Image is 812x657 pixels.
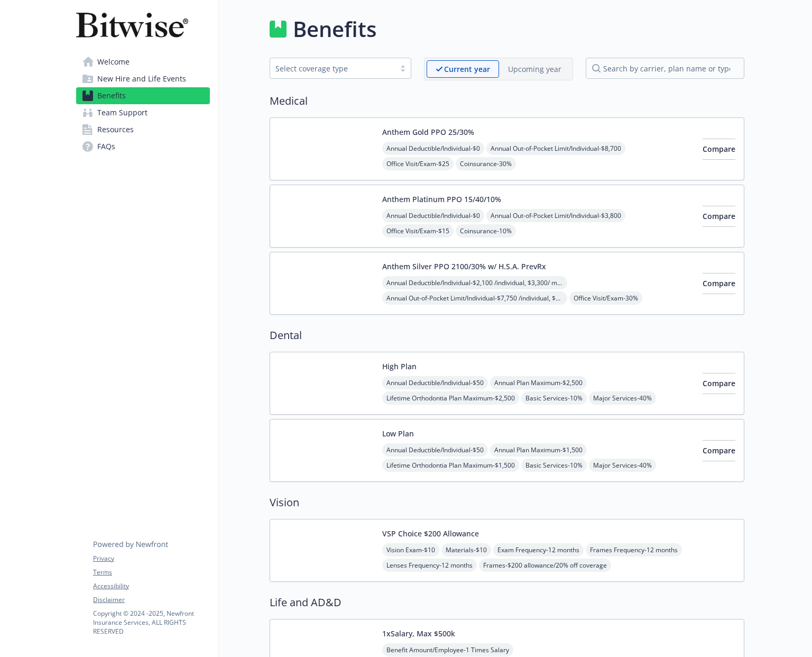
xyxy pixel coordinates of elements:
button: Compare [703,139,735,160]
span: Resources [97,121,134,138]
a: Resources [76,121,210,138]
a: Team Support [76,104,210,121]
span: Annual Plan Maximum - $1,500 [490,443,587,457]
a: New Hire and Life Events [76,70,210,87]
span: Materials - $10 [441,543,491,556]
span: Frames Frequency - 12 months [586,543,682,556]
button: Compare [703,440,735,461]
h1: Benefits [293,13,376,45]
img: Anthem Blue Cross carrier logo [279,126,374,171]
span: Welcome [97,53,130,70]
span: Annual Out-of-Pocket Limit/Individual - $8,700 [486,142,625,155]
a: Benefits [76,87,210,104]
button: Compare [703,206,735,227]
a: Privacy [93,554,209,563]
button: Low Plan [382,428,414,439]
span: Lifetime Orthodontia Plan Maximum - $1,500 [382,459,519,472]
h2: Dental [270,327,744,343]
button: Anthem Gold PPO 25/30% [382,126,474,138]
button: Compare [703,273,735,294]
h2: Medical [270,93,744,109]
span: FAQs [97,138,115,155]
span: Lenses Frequency - 12 months [382,559,477,572]
img: Principal Financial Group Inc carrier logo [279,428,374,473]
p: Current year [444,63,490,75]
span: Annual Out-of-Pocket Limit/Individual - $7,750 /individual, $7,750/ member [382,291,567,305]
span: Annual Deductible/Individual - $50 [382,443,488,457]
span: Coinsurance - 10% [456,224,516,238]
a: FAQs [76,138,210,155]
span: Annual Out-of-Pocket Limit/Individual - $3,800 [486,209,625,222]
span: Compare [703,278,735,288]
img: Anthem Blue Cross carrier logo [279,261,374,306]
p: Copyright © 2024 - 2025 , Newfront Insurance Services, ALL RIGHTS RESERVED [93,609,209,636]
span: Benefit Amount/Employee - 1 Times Salary [382,643,513,656]
span: Lifetime Orthodontia Plan Maximum - $2,500 [382,391,519,405]
h2: Life and AD&D [270,595,744,610]
span: Vision Exam - $10 [382,543,439,556]
span: Annual Deductible/Individual - $2,100 /individual, $3,300/ member [382,276,567,289]
span: Major Services - 40% [589,459,656,472]
span: Coinsurance - 30% [456,157,516,170]
a: Terms [93,568,209,577]
span: New Hire and Life Events [97,70,186,87]
span: Basic Services - 10% [521,391,587,405]
div: Select coverage type [275,63,390,74]
img: Anthem Blue Cross carrier logo [279,194,374,239]
button: 1xSalary, Max $500k [382,628,455,639]
span: Major Services - 40% [589,391,656,405]
span: Office Visit/Exam - $15 [382,224,454,238]
a: Disclaimer [93,595,209,605]
img: Beam Dental carrier logo [279,528,374,573]
button: VSP Choice $200 Allowance [382,528,479,539]
button: Compare [703,373,735,394]
button: High Plan [382,361,417,372]
input: search by carrier, plan name or type [586,58,744,79]
button: Anthem Silver PPO 2100/30% w/ H.S.A. PrevRx [382,261,546,272]
span: Exam Frequency - 12 months [493,543,584,556]
span: Annual Plan Maximum - $2,500 [490,376,587,389]
span: Office Visit/Exam - $25 [382,157,454,170]
span: Office Visit/Exam - 30% [569,291,642,305]
span: Annual Deductible/Individual - $0 [382,142,484,155]
span: Basic Services - 10% [521,459,587,472]
span: Benefits [97,87,126,104]
span: Compare [703,378,735,388]
a: Accessibility [93,581,209,591]
span: Annual Deductible/Individual - $0 [382,209,484,222]
span: Compare [703,211,735,221]
a: Welcome [76,53,210,70]
h2: Vision [270,495,744,510]
span: Annual Deductible/Individual - $50 [382,376,488,389]
span: Compare [703,445,735,455]
img: Principal Financial Group Inc carrier logo [279,361,374,406]
span: Team Support [97,104,147,121]
span: Compare [703,144,735,154]
span: Frames - $200 allowance/20% off coverage [479,559,611,572]
button: Anthem Platinum PPO 15/40/10% [382,194,501,205]
p: Upcoming year [508,63,561,75]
